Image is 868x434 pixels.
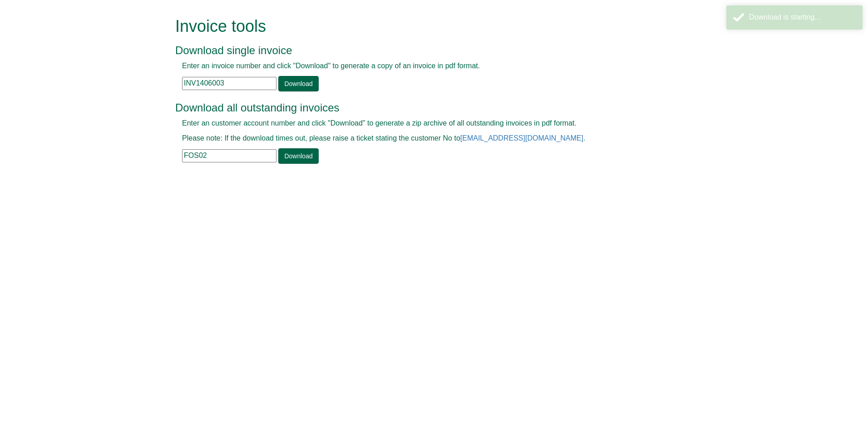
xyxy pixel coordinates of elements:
[749,12,856,23] div: Download is starting...
[182,61,666,71] p: Enter an invoice number and click "Download" to generate a copy of an invoice in pdf format.
[175,45,672,56] h3: Download single invoice
[175,17,672,35] h1: Invoice tools
[182,118,666,129] p: Enter an customer account number and click "Download" to generate a zip archive of all outstandin...
[182,149,276,162] input: e.g. BLA02
[182,77,276,90] input: e.g. INV1234
[182,133,666,144] p: Please note: If the download times out, please raise a ticket stating the customer No to .
[175,102,672,114] h3: Download all outstanding invoices
[278,76,318,91] a: Download
[278,148,318,164] a: Download
[460,134,583,142] a: [EMAIL_ADDRESS][DOMAIN_NAME]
